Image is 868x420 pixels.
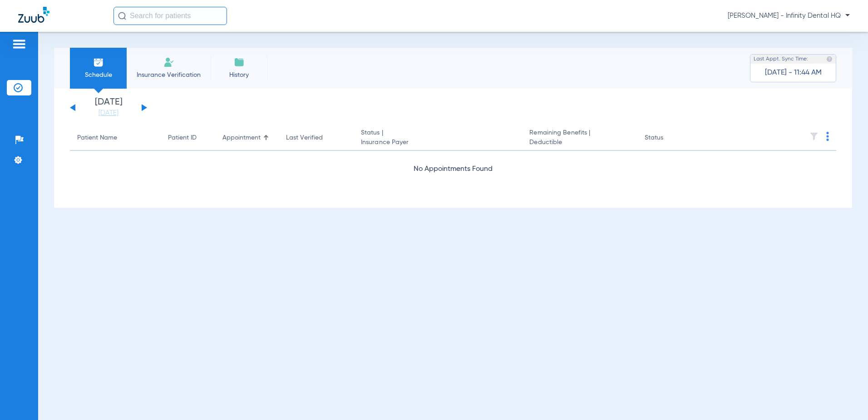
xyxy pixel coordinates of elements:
div: Appointment [222,133,271,143]
div: Patient Name [77,133,117,143]
div: Appointment [222,133,261,143]
div: Last Verified [286,133,346,143]
img: Search Icon [118,12,126,20]
span: Insurance Verification [133,70,204,80]
a: [DATE] [81,109,136,118]
img: Schedule [93,57,104,68]
img: hamburger-icon [12,39,26,50]
th: Remaining Benefits | [522,125,637,151]
img: filter.svg [809,132,819,141]
div: Patient ID [168,133,208,143]
span: History [217,70,261,80]
img: History [234,57,245,68]
span: Schedule [77,70,120,80]
span: Last Appt. Sync Time: [754,55,808,64]
img: Manual Insurance Verification [163,57,174,68]
span: Insurance Payer [361,138,515,147]
span: Deductible [529,138,630,147]
th: Status | [354,125,522,151]
li: [DATE] [81,98,136,118]
img: last sync help info [826,56,833,62]
div: Patient ID [168,133,197,143]
input: Search for patients [113,7,227,25]
div: Last Verified [286,133,323,143]
div: Patient Name [77,133,153,143]
img: group-dot-blue.svg [826,132,829,141]
img: Zuub Logo [18,7,49,23]
div: No Appointments Found [70,164,836,175]
span: [DATE] - 11:44 AM [765,68,822,77]
th: Status [637,125,699,151]
span: [PERSON_NAME] - Infinity Dental HQ [728,11,850,20]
